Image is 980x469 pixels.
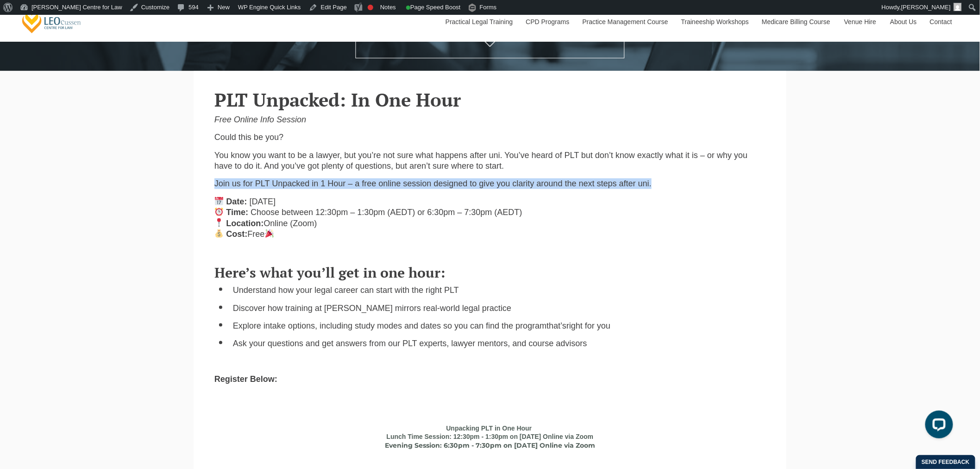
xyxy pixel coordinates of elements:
[233,338,766,349] li: Ask your questions and get answers from our PLT experts, lawyer mentors, and course advisors
[837,2,883,42] a: Venue Hire
[368,5,373,10] div: Focus keyphrase not set
[226,197,247,206] strong: Date:
[215,229,223,238] img: 💰
[214,374,277,384] strong: Register Below:
[250,197,276,206] span: [DATE]
[215,218,223,227] img: 📍
[233,321,547,330] span: Explore intake options, including study modes and dates so you can find the program
[214,263,445,282] span: Here’s what you’ll get in one hour:
[446,425,532,432] b: Unpacking PLT in One Hour
[214,132,766,143] p: Could this be you?
[214,115,306,124] i: Free Online Info Session
[226,219,264,228] strong: Location:
[214,87,461,112] strong: PLT Unpacked: In One Hour
[901,4,951,11] span: [PERSON_NAME]
[226,229,248,239] strong: Cost:
[226,208,249,217] strong: Time:
[215,208,223,216] img: ⏰
[923,2,959,42] a: Contact
[576,2,674,42] a: Practice Management Course
[214,178,766,189] p: Join us for PLT Unpacked in 1 Hour – a free online session designed to give you clarity around th...
[387,433,594,441] b: Lunch Time Session: 12:30pm - 1:30pm on [DATE] Online via Zoom
[439,2,519,42] a: Practical Legal Training
[883,2,923,42] a: About Us
[21,7,82,34] a: [PERSON_NAME] Centre for Law
[215,197,223,205] img: 📅
[385,442,595,450] span: Evening Session: 6:30pm - 7:30pm on [DATE] Online via Zoom
[674,2,755,42] a: Traineeship Workshops
[251,208,522,217] span: Choose between 12:30pm – 1:30pm (AEDT) or 6:30pm – 7:30pm (AEDT)
[519,2,575,42] a: CPD Programs
[547,321,566,330] span: that’s
[265,229,274,238] img: 🎉
[214,196,766,240] p: Online (Zoom) Free
[233,285,766,296] li: Understand how your legal career can start with the right PLT
[214,150,766,172] p: You know you want to be a lawyer, but you’re not sure what happens after uni. You’ve heard of PLT...
[233,303,766,314] li: Discover how training at [PERSON_NAME] mirrors real-world legal practice
[755,2,837,42] a: Medicare Billing Course
[918,407,957,446] iframe: LiveChat chat widget
[566,321,610,330] span: right for you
